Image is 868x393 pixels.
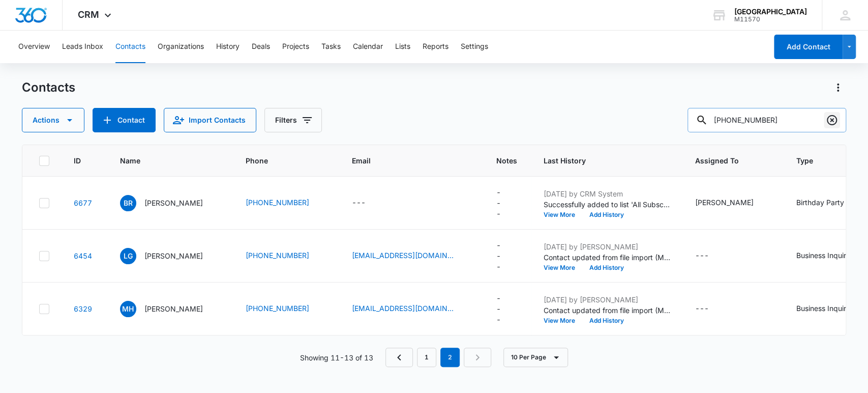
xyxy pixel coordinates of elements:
button: Leads Inbox [62,31,103,63]
p: [DATE] by CRM System [544,188,671,199]
button: Add History [582,265,631,271]
p: [PERSON_NAME] [144,303,203,314]
button: Filters [264,108,322,132]
div: Type - Birthday Party - Select to Edit Field [796,197,862,209]
p: [DATE] by [PERSON_NAME] [544,294,671,305]
div: Business Inquiry [796,250,850,261]
p: Successfully added to list 'All Subscribers'. [544,199,671,210]
button: Calendar [353,31,383,63]
div: --- [496,240,501,272]
div: account name [734,8,807,16]
div: Business Inquiry [796,303,850,314]
div: account id [734,16,807,23]
button: Contacts [115,31,145,63]
button: Projects [282,31,309,63]
p: Showing 11-13 of 13 [300,352,373,363]
button: Import Contacts [164,108,256,132]
span: Name [120,155,206,166]
span: MH [120,301,136,317]
div: Name - Bisi Ramos - Select to Edit Field [120,195,221,211]
button: Actions [830,79,846,96]
span: Email [352,155,457,166]
div: Phone - (832) 782-8499 - Select to Edit Field [246,303,327,315]
div: Email - hmallorie30@gmail.com - Select to Edit Field [352,303,472,315]
button: View More [544,318,582,324]
div: Notes - - Select to Edit Field [496,187,519,219]
button: Settings [461,31,488,63]
em: 2 [440,348,460,367]
button: Add History [582,318,631,324]
h1: Contacts [22,80,75,95]
div: --- [695,250,709,262]
button: Lists [395,31,410,63]
button: View More [544,212,582,218]
div: Notes - - Select to Edit Field [496,293,519,325]
span: Phone [246,155,313,166]
div: --- [352,197,366,209]
span: Last History [544,155,656,166]
span: Notes [496,155,519,166]
div: Phone - (832) 782-8567 - Select to Edit Field [246,197,327,209]
div: Email - - Select to Edit Field [352,197,384,209]
div: [PERSON_NAME] [695,197,754,208]
a: Navigate to contact details page for Mallorie Huerta [74,304,92,313]
div: Phone - (832) 782-4560 - Select to Edit Field [246,250,327,262]
button: Add Contact [774,35,843,59]
div: Birthday Party [796,197,844,208]
p: [PERSON_NAME] [144,250,203,261]
button: Organizations [158,31,204,63]
div: --- [695,303,709,315]
div: Name - Mallorie Huerta - Select to Edit Field [120,301,221,317]
nav: Pagination [385,348,491,367]
a: Navigate to contact details page for Bisi Ramos [74,199,92,207]
a: [PHONE_NUMBER] [246,303,309,314]
div: Assigned To - - Select to Edit Field [695,250,727,262]
div: Assigned To - - Select to Edit Field [695,303,727,315]
span: Assigned To [695,155,757,166]
span: ID [74,155,81,166]
p: Contact updated from file import (M11570 - Alegria Gardenscontact-form-2023-11-30 - contact-form-... [544,252,671,263]
button: 10 Per Page [503,348,568,367]
span: Type [796,155,854,166]
a: Navigate to contact details page for LaTosha Garmon [74,251,92,260]
button: Add History [582,212,631,218]
button: Actions [22,108,84,132]
span: LG [120,248,136,264]
button: View More [544,265,582,271]
button: Deals [252,31,270,63]
button: Add Contact [93,108,156,132]
button: Clear [824,112,840,128]
div: Email - latoshagarmon@yahoo.com - Select to Edit Field [352,250,472,262]
button: History [216,31,240,63]
div: Name - LaTosha Garmon - Select to Edit Field [120,248,221,264]
div: --- [496,293,501,325]
input: Search Contacts [687,108,846,132]
p: [PERSON_NAME] [144,198,203,208]
p: [DATE] by [PERSON_NAME] [544,241,671,252]
span: BR [120,195,136,211]
div: Notes - - Select to Edit Field [496,240,519,272]
a: [EMAIL_ADDRESS][DOMAIN_NAME] [352,303,454,314]
a: [EMAIL_ADDRESS][DOMAIN_NAME] [352,250,454,261]
button: Reports [423,31,448,63]
a: Previous Page [385,348,413,367]
div: --- [496,187,501,219]
a: Page 1 [417,348,436,367]
a: [PHONE_NUMBER] [246,197,309,208]
button: Tasks [321,31,341,63]
span: CRM [78,9,99,20]
div: Assigned To - Cynthia Peraza - Select to Edit Field [695,197,772,209]
a: [PHONE_NUMBER] [246,250,309,261]
p: Contact updated from file import (M11570 - Alegria Gardenscontact-form-2023-11-30 - contact-form-... [544,305,671,316]
button: Overview [18,31,50,63]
